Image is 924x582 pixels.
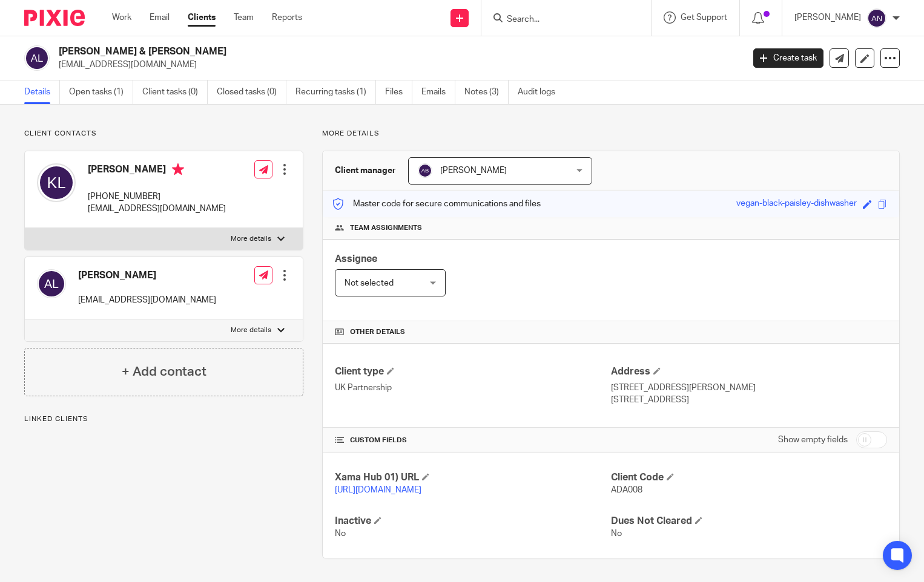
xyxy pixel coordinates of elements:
[418,163,432,178] img: svg%3E
[24,414,303,424] p: Linked clients
[867,8,886,28] img: svg%3E
[24,80,60,104] a: Details
[188,11,216,24] a: Clients
[753,48,823,68] a: Create task
[335,529,346,538] span: No
[59,59,735,71] p: [EMAIL_ADDRESS][DOMAIN_NAME]
[681,13,727,22] span: Get Support
[150,11,170,24] a: Email
[421,80,455,104] a: Emails
[611,529,622,538] span: No
[611,515,887,528] h4: Dues Not Cleared
[37,163,76,202] img: svg%3E
[506,15,615,25] input: Search
[611,365,887,378] h4: Address
[611,471,887,484] h4: Client Code
[295,80,376,104] a: Recurring tasks (1)
[231,234,271,244] p: More details
[350,223,422,233] span: Team assignments
[794,11,861,24] p: [PERSON_NAME]
[350,327,405,337] span: Other details
[59,45,600,58] h2: [PERSON_NAME] & [PERSON_NAME]
[335,515,611,528] h4: Inactive
[736,197,857,211] div: vegan-black-paisley-dishwasher
[78,269,216,282] h4: [PERSON_NAME]
[172,163,184,175] i: Primary
[335,486,421,494] a: [URL][DOMAIN_NAME]
[335,382,611,394] p: UK Partnership
[24,10,85,26] img: Pixie
[335,471,611,484] h4: Xama Hub 01) URL
[335,365,611,378] h4: Client type
[611,486,642,494] span: ADA008
[122,362,206,381] h4: + Add contact
[231,325,271,335] p: More details
[322,129,900,139] p: More details
[88,163,226,178] h4: [PERSON_NAME]
[335,254,377,264] span: Assignee
[88,203,226,215] p: [EMAIL_ADDRESS][DOMAIN_NAME]
[272,11,302,24] a: Reports
[88,191,226,203] p: [PHONE_NUMBER]
[24,129,303,139] p: Client contacts
[611,382,887,394] p: [STREET_ADDRESS][PERSON_NAME]
[335,165,396,177] h3: Client manager
[440,166,507,175] span: [PERSON_NAME]
[69,80,133,104] a: Open tasks (1)
[611,394,887,406] p: [STREET_ADDRESS]
[217,80,286,104] a: Closed tasks (0)
[335,436,611,445] h4: CUSTOM FIELDS
[778,434,848,446] label: Show empty fields
[332,198,541,210] p: Master code for secure communications and files
[142,80,208,104] a: Client tasks (0)
[234,11,254,24] a: Team
[345,279,394,287] span: Not selected
[24,45,50,71] img: svg%3E
[518,80,564,104] a: Audit logs
[37,269,66,298] img: svg%3E
[112,11,131,24] a: Work
[78,294,216,306] p: [EMAIL_ADDRESS][DOMAIN_NAME]
[464,80,509,104] a: Notes (3)
[385,80,412,104] a: Files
